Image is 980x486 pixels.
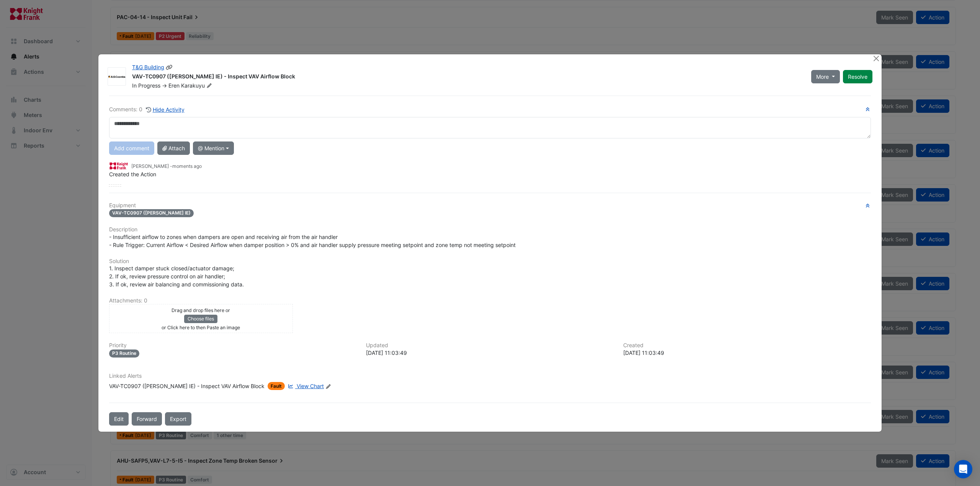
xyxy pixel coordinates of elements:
[109,161,128,170] img: Knight Frank
[132,82,160,89] span: In Progress
[366,342,614,349] h6: Updated
[162,325,240,330] small: or Click here to then Paste an image
[843,70,872,83] button: Resolve
[109,297,871,304] h6: Attachments: 0
[172,163,202,169] span: 2025-09-09 11:03:49
[109,234,516,248] span: - Insufficient airflow to zones when dampers are open and receiving air from the air handler - Ru...
[109,342,357,349] h6: Priority
[109,209,194,217] span: VAV-TC0907 ([PERSON_NAME] IE)
[109,258,871,265] h6: Solution
[623,349,871,357] div: [DATE] 11:03:49
[108,73,126,81] img: AG Coombs
[109,382,265,390] div: VAV-TC0907 ([PERSON_NAME] IE) - Inspect VAV Airflow Block
[816,73,829,81] span: More
[109,105,185,114] div: Comments: 0
[872,54,880,62] button: Close
[165,412,191,426] a: Export
[109,265,244,288] span: 1. Inspect damper stuck closed/actuator damage; 2. If ok, review pressure control on air handler;...
[132,73,802,82] div: VAV-TC0907 ([PERSON_NAME] IE) - Inspect VAV Airflow Block
[132,412,162,426] button: Forward
[184,315,217,323] button: Choose files
[166,64,173,70] span: Copy link to clipboard
[109,202,871,209] h6: Equipment
[145,105,185,114] button: Hide Activity
[325,384,331,389] fa-icon: Edit Linked Alerts
[168,82,180,89] span: Eren
[109,349,139,358] div: P3 Routine
[131,163,202,170] small: [PERSON_NAME] -
[623,342,871,349] h6: Created
[297,383,324,389] span: View Chart
[109,171,156,177] span: Created the Action
[157,141,190,155] button: Attach
[286,382,324,390] a: View Chart
[268,382,285,390] span: Fault
[132,64,164,70] a: T&G Building
[109,226,871,233] h6: Description
[193,141,234,155] button: @ Mention
[954,460,972,478] div: Open Intercom Messenger
[181,82,214,89] span: Karakuyu
[811,70,840,83] button: More
[171,307,230,313] small: Drag and drop files here or
[366,349,614,357] div: [DATE] 11:03:49
[109,373,871,379] h6: Linked Alerts
[109,412,129,426] button: Edit
[162,82,167,89] span: ->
